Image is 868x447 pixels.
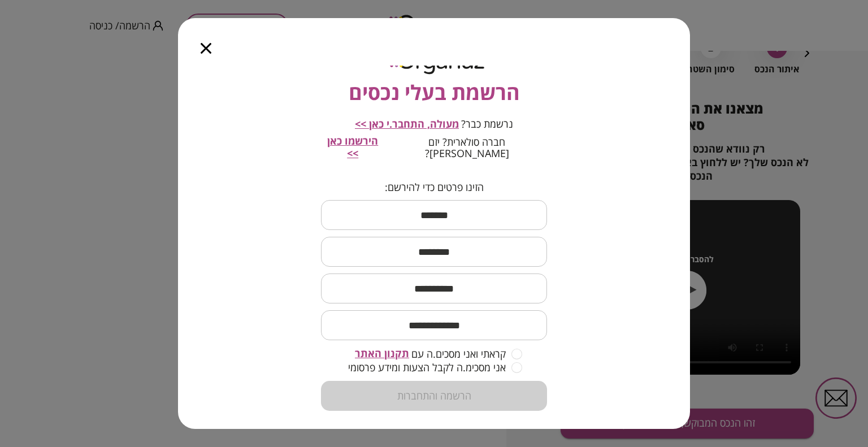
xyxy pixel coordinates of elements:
[385,181,484,194] span: הזינו פרטים כדי להירשם:
[348,362,506,373] span: אני מסכימ.ה לקבל הצעות ומידע פרסומי
[355,348,409,360] button: תקנון האתר
[355,117,459,131] span: מעולה, התחבר.י כאן >>
[387,136,547,159] span: חברה סולארית? יזם [PERSON_NAME]?
[321,135,384,159] button: הירשמו כאן >>
[411,348,506,359] span: קראתי ואני מסכים.ה עם
[349,77,520,108] span: הרשמת בעלי נכסים
[327,134,378,160] span: הירשמו כאן >>
[355,346,409,360] span: תקנון האתר
[355,118,459,131] button: מעולה, התחבר.י כאן >>
[461,118,513,129] span: נרשמת כבר?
